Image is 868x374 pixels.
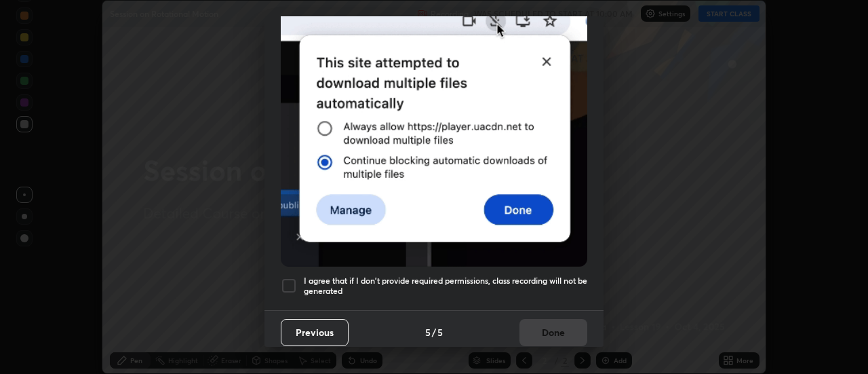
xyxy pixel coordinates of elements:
[437,325,443,339] h4: 5
[281,319,349,346] button: Previous
[425,325,431,339] h4: 5
[432,325,436,339] h4: /
[304,276,587,297] h5: I agree that if I don't provide required permissions, class recording will not be generated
